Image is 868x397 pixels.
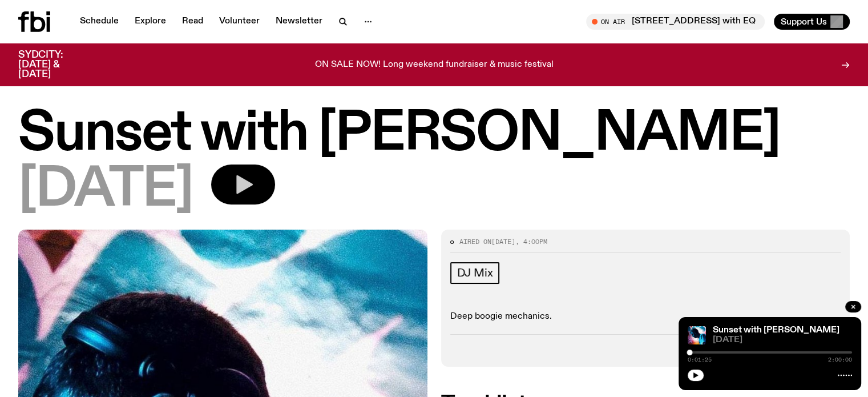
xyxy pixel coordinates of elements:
[315,60,554,70] p: ON SALE NOW! Long weekend fundraiser & music festival
[713,326,839,335] a: Sunset with [PERSON_NAME]
[586,14,765,30] button: On Air[STREET_ADDRESS] with EQ
[450,311,841,322] p: Deep boogie mechanics.
[781,17,827,27] span: Support Us
[18,50,91,79] h3: SYDCITY: [DATE] & [DATE]
[688,357,712,363] span: 0:01:25
[774,14,850,30] button: Support Us
[175,14,210,30] a: Read
[491,237,515,246] span: [DATE]
[18,109,850,160] h1: Sunset with [PERSON_NAME]
[212,14,267,30] a: Volunteer
[457,267,493,279] span: DJ Mix
[713,336,852,344] span: [DATE]
[459,237,491,246] span: Aired on
[18,165,193,216] span: [DATE]
[688,326,706,344] img: Simon Caldwell stands side on, looking downwards. He has headphones on. Behind him is a brightly ...
[515,237,547,246] span: , 4:00pm
[128,14,173,30] a: Explore
[269,14,329,30] a: Newsletter
[73,14,126,30] a: Schedule
[450,262,500,284] a: DJ Mix
[828,357,852,363] span: 2:00:00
